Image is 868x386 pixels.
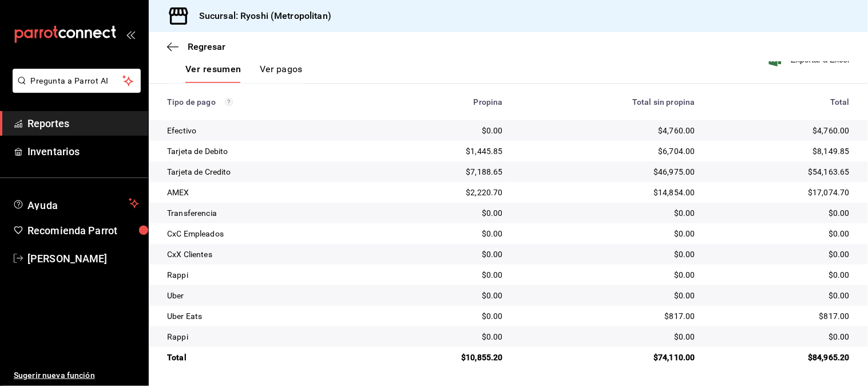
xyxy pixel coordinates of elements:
[185,64,303,83] div: navigation tabs
[714,97,850,107] div: Total
[379,290,503,301] div: $0.00
[521,290,695,301] div: $0.00
[521,207,695,219] div: $0.00
[167,310,361,322] div: Uber Eats
[521,145,695,157] div: $6,704.00
[167,290,361,301] div: Uber
[714,228,850,239] div: $0.00
[8,83,141,95] a: Pregunta a Parrot AI
[521,249,695,260] div: $0.00
[379,269,503,281] div: $0.00
[27,223,139,238] span: Recomienda Parrot
[27,251,139,266] span: [PERSON_NAME]
[714,310,850,322] div: $817.00
[379,166,503,178] div: $7,188.65
[260,64,303,83] button: Ver pagos
[714,331,850,342] div: $0.00
[714,125,850,136] div: $4,760.00
[13,69,141,93] button: Pregunta a Parrot AI
[379,331,503,342] div: $0.00
[167,207,361,219] div: Transferencia
[167,41,225,52] button: Regresar
[379,187,503,198] div: $2,220.70
[521,187,695,198] div: $14,854.00
[521,310,695,322] div: $817.00
[167,145,361,157] div: Tarjeta de Debito
[714,290,850,301] div: $0.00
[714,352,850,363] div: $84,965.20
[379,97,503,107] div: Propina
[126,30,135,39] button: open_drawer_menu
[167,331,361,342] div: Rappi
[379,125,503,136] div: $0.00
[14,369,139,381] span: Sugerir nueva función
[379,249,503,260] div: $0.00
[379,145,503,157] div: $1,445.85
[167,352,361,363] div: Total
[225,98,233,106] svg: Los pagos realizados con Pay y otras terminales son montos brutos.
[167,125,361,136] div: Efectivo
[521,97,695,107] div: Total sin propina
[167,228,361,239] div: CxC Empleados
[714,249,850,260] div: $0.00
[31,75,123,87] span: Pregunta a Parrot AI
[379,228,503,239] div: $0.00
[714,187,850,198] div: $17,074.70
[27,144,139,159] span: Inventarios
[188,41,225,52] span: Regresar
[521,166,695,178] div: $46,975.00
[714,207,850,219] div: $0.00
[521,331,695,342] div: $0.00
[521,269,695,281] div: $0.00
[167,97,361,107] div: Tipo de pago
[167,166,361,178] div: Tarjeta de Credito
[27,116,139,131] span: Reportes
[714,269,850,281] div: $0.00
[167,187,361,198] div: AMEX
[185,64,241,83] button: Ver resumen
[27,196,124,210] span: Ayuda
[521,352,695,363] div: $74,110.00
[379,352,503,363] div: $10,855.20
[521,228,695,239] div: $0.00
[167,249,361,260] div: CxX Clientes
[714,166,850,178] div: $54,163.65
[521,125,695,136] div: $4,760.00
[379,310,503,322] div: $0.00
[190,9,331,23] h3: Sucursal: Ryoshi (Metropolitan)
[714,145,850,157] div: $8,149.85
[379,207,503,219] div: $0.00
[167,269,361,281] div: Rappi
